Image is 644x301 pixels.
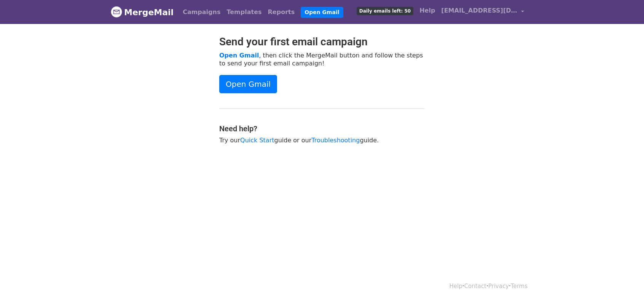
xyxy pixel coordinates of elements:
a: Troubleshooting [311,137,360,144]
img: MergeMail logo [111,6,122,18]
p: Try our guide or our guide. [219,136,425,144]
a: Terms [511,283,528,290]
h2: Send your first email campaign [219,35,425,48]
p: , then click the MergeMail button and follow the steps to send your first email campaign! [219,51,425,67]
a: Open Gmail [219,52,259,59]
a: [EMAIL_ADDRESS][DOMAIN_NAME] [438,3,527,21]
a: Quick Start [240,137,274,144]
a: Reports [265,5,298,20]
span: [EMAIL_ADDRESS][DOMAIN_NAME] [441,6,517,15]
a: Help [416,3,438,18]
a: Daily emails left: 50 [354,3,416,18]
a: Templates [223,5,265,20]
a: MergeMail [111,4,174,20]
a: Privacy [488,283,509,290]
a: Open Gmail [219,75,277,93]
a: Contact [464,283,486,290]
a: Help [450,283,462,290]
h4: Need help? [219,124,425,133]
span: Daily emails left: 50 [357,7,413,15]
a: Campaigns [180,5,223,20]
a: Open Gmail [301,7,343,18]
